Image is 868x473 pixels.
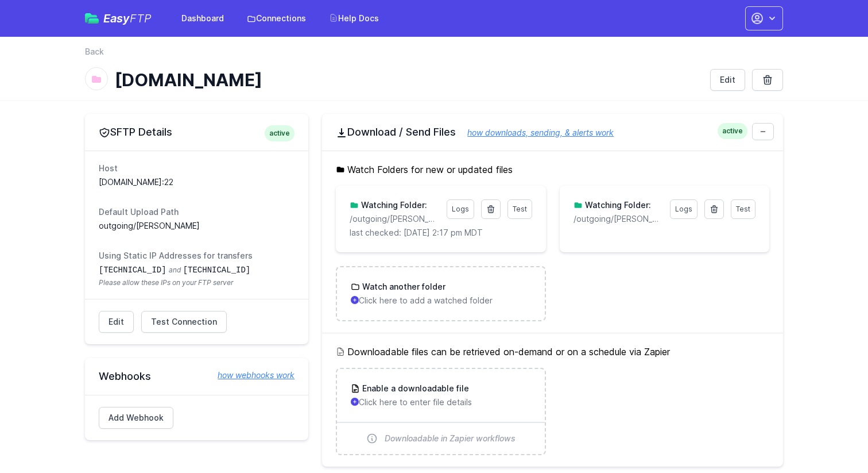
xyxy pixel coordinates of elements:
[336,345,769,359] h5: Downloadable files can be retrieved on-demand or on a schedule via Zapier
[811,416,854,459] iframe: Drift Widget Chat Controller
[141,311,227,333] a: Test Connection
[151,316,217,328] span: Test Connection
[360,281,445,293] h3: Watch another folder
[513,205,527,213] span: Test
[99,250,294,262] dt: Using Static IP Addresses for transfers
[337,369,544,454] a: Enable a downloadable file Click here to enter file details Downloadable in Zapier workflows
[169,266,181,274] span: and
[336,163,769,176] h5: Watch Folders for new or updated files
[710,69,745,91] a: Edit
[99,176,294,188] dd: [DOMAIN_NAME]:22
[360,383,469,394] h3: Enable a downloadable file
[447,199,474,219] a: Logs
[85,13,152,24] a: EasyFTP
[99,125,294,139] h2: SFTP Details
[573,213,663,225] p: /outgoing/pintler/inquiries
[99,206,294,218] dt: Default Upload Path
[115,70,701,90] h1: [DOMAIN_NAME]
[99,407,173,429] a: Add Webhook
[322,8,386,29] a: Help Docs
[85,13,99,24] img: easyftp_logo.png
[359,199,427,211] h3: Watching Folder:
[385,433,516,444] span: Downloadable in Zapier workflows
[99,370,294,383] h2: Webhooks
[583,199,651,211] h3: Watching Folder:
[670,199,697,219] a: Logs
[507,199,532,219] a: Test
[718,123,747,139] span: active
[103,13,152,24] span: Easy
[99,278,294,287] span: Please allow these IPs on your FTP server
[85,46,783,64] nav: Breadcrumb
[731,199,755,219] a: Test
[130,11,152,25] span: FTP
[337,267,544,320] a: Watch another folder Click here to add a watched folder
[206,370,294,381] a: how webhooks work
[175,8,231,29] a: Dashboard
[350,227,532,239] p: last checked: [DATE] 2:17 pm MDT
[336,125,769,139] h2: Download / Send Files
[351,295,530,306] p: Click here to add a watched folder
[99,220,294,232] dd: outgoing/[PERSON_NAME]
[183,266,251,275] code: [TECHNICAL_ID]
[350,213,439,225] p: outgoing/pintler/admits
[351,397,530,408] p: Click here to enter file details
[456,128,614,137] a: how downloads, sending, & alerts work
[736,205,750,213] span: Test
[265,125,294,141] span: active
[99,311,134,333] a: Edit
[99,163,294,174] dt: Host
[99,266,166,275] code: [TECHNICAL_ID]
[240,8,313,29] a: Connections
[85,46,104,57] a: Back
